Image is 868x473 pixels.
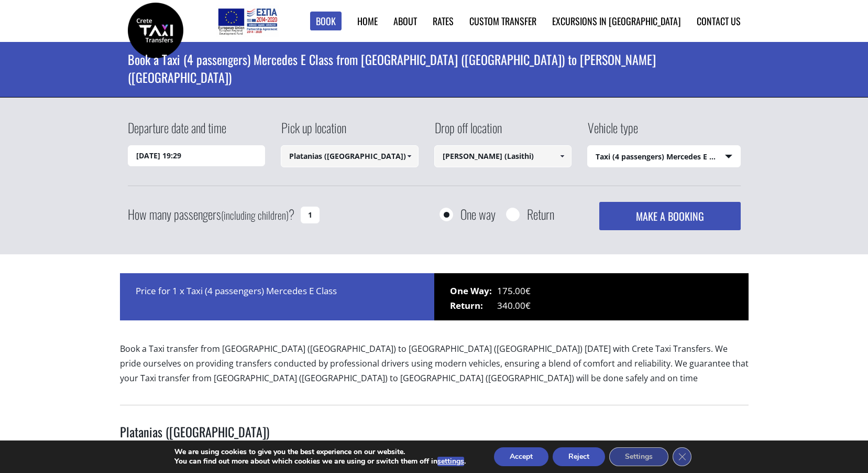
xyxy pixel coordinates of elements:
p: We are using cookies to give you the best experience on our website. [174,447,466,457]
img: Crete Taxi Transfers | Book a Taxi transfer from Platanias (Rethymnon) to Elounda Plaka (Lasithi)... [128,3,183,58]
button: settings [437,457,464,466]
button: Accept [494,447,548,466]
p: Book a Taxi transfer from [GEOGRAPHIC_DATA] ([GEOGRAPHIC_DATA]) to [GEOGRAPHIC_DATA] ([GEOGRAPHIC... [120,341,749,394]
input: Select pickup location [281,145,419,167]
a: Contact us [697,14,741,28]
button: Reject [553,447,605,466]
label: Return [527,208,554,221]
a: Rates [433,14,454,28]
a: About [393,14,417,28]
a: Book [310,12,342,31]
label: One way [460,208,496,221]
a: Home [357,14,378,28]
a: Show All Items [554,145,571,167]
button: Close GDPR Cookie Banner [673,447,691,466]
img: e-bannersEUERDF180X90.jpg [216,5,279,37]
label: Vehicle type [587,119,638,145]
a: Custom Transfer [469,14,536,28]
label: Departure date and time [128,119,226,145]
div: 175.00€ 340.00€ [434,273,749,320]
a: Crete Taxi Transfers | Book a Taxi transfer from Platanias (Rethymnon) to Elounda Plaka (Lasithi)... [128,24,183,35]
button: MAKE A BOOKING [599,202,740,230]
label: How many passengers ? [128,202,294,228]
span: Return: [450,298,497,313]
label: Pick up location [281,119,346,145]
span: Taxi (4 passengers) Mercedes E Class [588,146,740,168]
span: One Way: [450,284,497,298]
small: (including children) [221,207,289,223]
div: Price for 1 x Taxi (4 passengers) Mercedes E Class [120,273,434,320]
h1: Book a Taxi (4 passengers) Mercedes E Class from [GEOGRAPHIC_DATA] ([GEOGRAPHIC_DATA]) to [PERSON... [128,42,741,94]
h3: Platanias ([GEOGRAPHIC_DATA]) [120,424,749,447]
label: Drop off location [434,119,502,145]
a: Show All Items [400,145,417,167]
input: Select drop-off location [434,145,572,167]
a: Excursions in [GEOGRAPHIC_DATA] [552,14,681,28]
button: Settings [609,447,668,466]
p: You can find out more about which cookies we are using or switch them off in . [174,457,466,466]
